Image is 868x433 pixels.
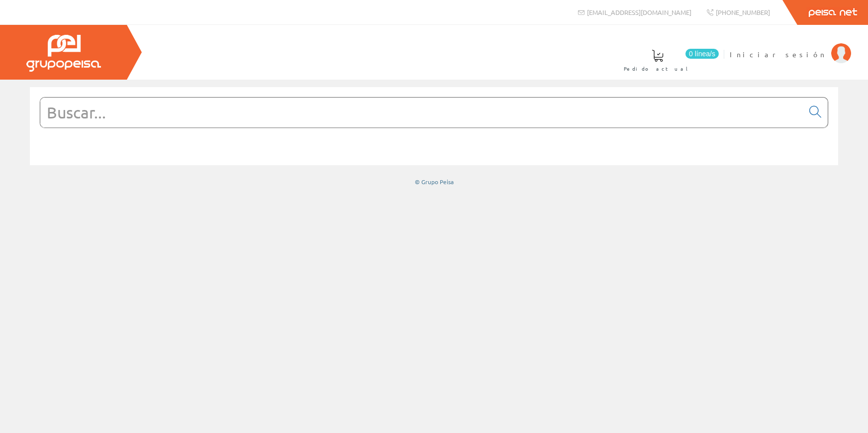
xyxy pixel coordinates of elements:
span: [EMAIL_ADDRESS][DOMAIN_NAME] [587,8,691,16]
img: Grupo Peisa [26,35,101,72]
div: © Grupo Peisa [30,178,838,186]
a: Iniciar sesión [730,41,851,51]
span: [PHONE_NUMBER] [716,8,770,16]
span: Pedido actual [624,64,691,74]
span: 0 línea/s [685,49,719,59]
input: Buscar... [40,98,803,127]
span: Iniciar sesión [730,49,826,59]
